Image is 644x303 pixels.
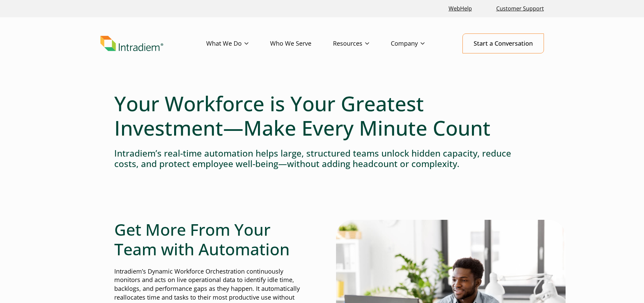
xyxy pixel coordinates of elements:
h4: Intradiem’s real-time automation helps large, structured teams unlock hidden capacity, reduce cos... [114,148,530,169]
a: Who We Serve [270,34,333,53]
a: Resources [333,34,391,53]
a: Company [391,34,446,53]
a: Customer Support [494,1,547,16]
a: Start a Conversation [462,33,544,53]
img: Intradiem [100,36,163,51]
a: Link opens in a new window [446,1,475,16]
a: Link to homepage of Intradiem [100,36,206,51]
h2: Get More From Your Team with Automation [114,220,308,259]
h1: Your Workforce is Your Greatest Investment—Make Every Minute Count [114,91,530,140]
a: What We Do [206,34,270,53]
